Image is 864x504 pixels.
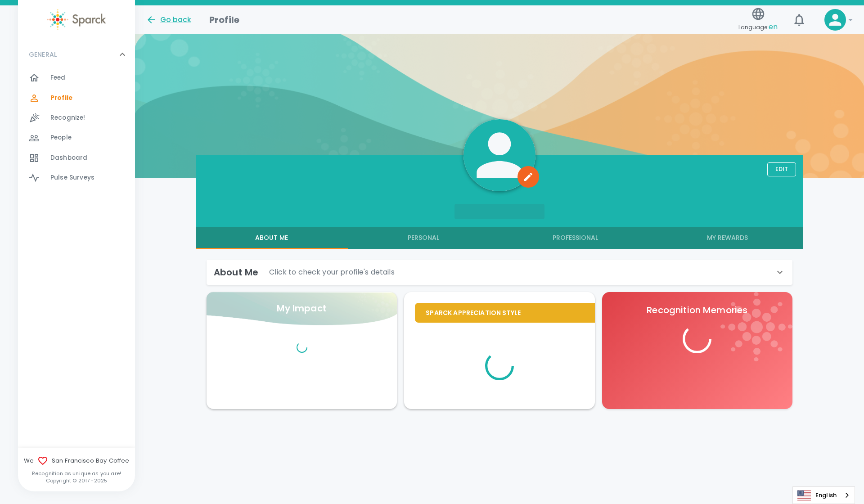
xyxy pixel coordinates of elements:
[792,486,855,504] aside: Language selected: English
[214,265,258,279] h6: About Me
[50,94,72,103] span: Profile
[720,292,792,361] img: logo
[50,73,66,82] span: Feed
[269,267,395,278] p: Click to check your profile's details
[426,308,584,317] p: Sparck Appreciation Style
[277,301,326,315] p: My Impact
[18,477,135,484] p: Copyright © 2017 - 2025
[792,486,855,504] div: Language
[50,133,72,142] span: People
[47,9,106,30] img: Sparck logo
[50,173,94,182] span: Pulse Surveys
[209,13,239,27] h1: Profile
[50,153,87,162] span: Dashboard
[18,168,135,188] a: Pulse Surveys
[18,108,135,128] a: Recognize!
[793,487,855,504] a: English
[767,162,796,176] button: Edit
[196,227,348,249] button: About Me
[29,50,57,59] p: GENERAL
[207,260,792,285] div: About MeClick to check your profile's details
[735,4,781,36] button: Language:en
[738,21,778,33] span: Language:
[499,227,652,249] button: Professional
[769,22,778,32] span: en
[18,68,135,191] div: GENERAL
[146,14,191,25] button: Go back
[18,455,135,466] span: We San Francisco Bay Coffee
[348,227,500,249] button: Personal
[613,303,782,317] p: Recognition Memories
[18,128,135,148] a: People
[18,470,135,477] p: Recognition as unique as you are!
[196,227,803,249] div: full width tabs
[18,88,135,108] a: Profile
[18,148,135,168] a: Dashboard
[18,68,135,88] a: Feed
[18,41,135,68] div: GENERAL
[652,227,804,249] button: My Rewards
[18,9,135,30] a: Sparck logo
[50,113,85,122] span: Recognize!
